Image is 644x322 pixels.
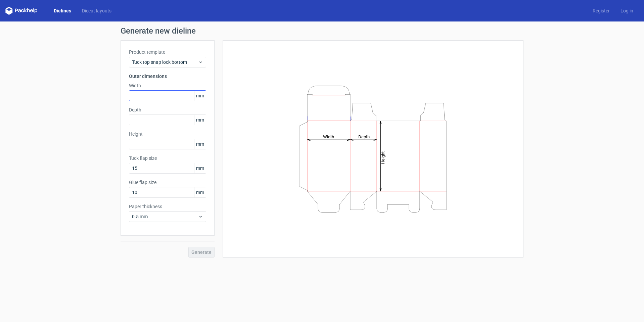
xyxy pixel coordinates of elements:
span: mm [194,187,206,197]
span: mm [194,139,206,149]
label: Product template [129,49,206,55]
tspan: Depth [358,134,370,139]
label: Height [129,131,206,137]
span: mm [194,91,206,101]
span: mm [194,115,206,125]
a: Log in [615,7,639,14]
a: Register [587,7,615,14]
h3: Outer dimensions [129,73,206,80]
tspan: Width [323,134,334,139]
label: Depth [129,106,206,113]
a: Dielines [48,7,77,14]
span: mm [194,163,206,173]
tspan: Height [380,151,385,164]
label: Tuck flap size [129,155,206,162]
span: Tuck top snap lock bottom [132,59,198,65]
span: 0.5 mm [132,213,198,220]
label: Glue flap size [129,179,206,186]
label: Paper thickness [129,203,206,210]
h1: Generate new dieline [121,27,523,35]
a: Diecut layouts [77,7,117,14]
label: Width [129,82,206,89]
